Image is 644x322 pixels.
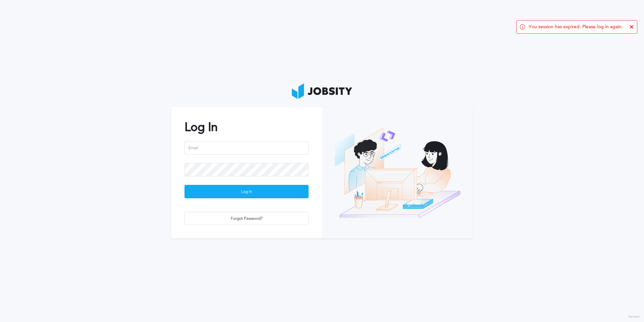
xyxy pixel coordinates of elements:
input: Email [184,141,309,155]
div: Forgot Password? [185,212,308,226]
div: Log In [185,185,308,199]
button: Forgot Password? [184,212,309,225]
h2: Log In [184,120,309,134]
label: Version: [628,315,641,319]
button: Log In [184,185,309,198]
span: You session has expired. Please log in again. [529,24,623,30]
